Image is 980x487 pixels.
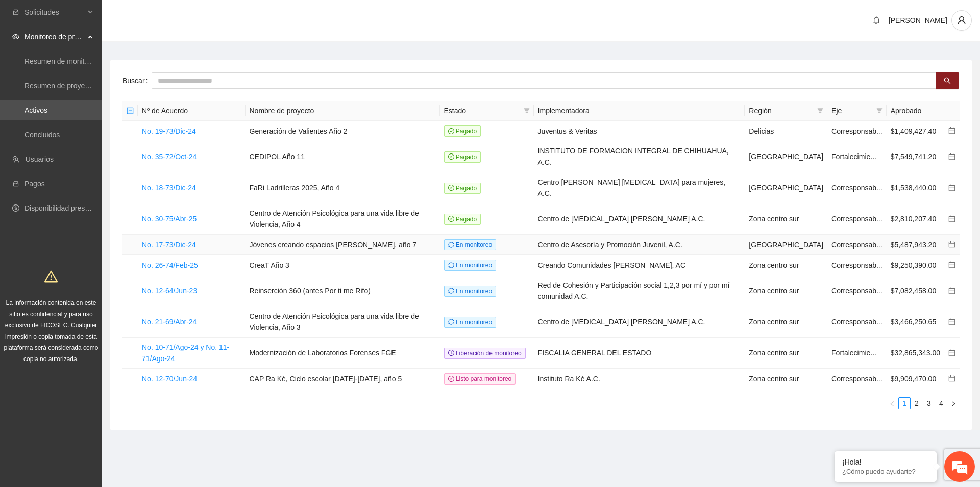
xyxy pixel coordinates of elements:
[887,338,944,369] td: $32,865,343.00
[868,12,885,29] button: bell
[745,255,827,275] td: Zona centro sur
[889,401,895,407] span: left
[448,185,454,191] span: check-circle
[887,369,944,389] td: $9,909,470.00
[745,121,827,141] td: Delicias
[122,72,152,89] label: Buscar
[935,397,947,409] li: 4
[246,235,440,255] td: Jóvenes creando espacios [PERSON_NAME], año 7
[24,131,60,139] a: Concluidos
[142,241,196,249] a: No. 17-73/Dic-24
[246,141,440,172] td: CEDIPOL Año 11
[24,27,85,47] span: Monitoreo de proyectos
[246,306,440,338] td: Centro de Atención Psicológica para una vida libre de Violencia, Año 3
[12,9,19,16] span: inbox
[448,153,454,160] span: check-circle
[534,141,745,172] td: INSTITUTO DE FORMACION INTEGRAL DE CHIHUAHUA, A.C.
[524,108,530,114] span: filter
[534,121,745,141] td: Juventus & Veritas
[831,375,883,383] span: Corresponsab...
[948,318,955,326] a: calendar
[923,398,935,409] a: 3
[246,369,440,389] td: CAP Ra Ké, Ciclo escolar [DATE]-[DATE], año 5
[948,375,955,383] a: calendar
[948,241,955,249] a: calendar
[831,349,876,357] span: Fortalecimie...
[4,299,99,363] span: La información contenida en este sitio es confidencial y para uso exclusivo de FICOSEC. Cualquier...
[911,398,922,409] a: 2
[948,184,955,191] span: calendar
[246,101,440,121] th: Nombre de proyecto
[948,153,955,160] span: calendar
[887,172,944,203] td: $1,538,440.00
[947,397,960,409] button: right
[142,318,197,326] a: No. 21-69/Abr-24
[12,33,19,40] span: eye
[869,16,884,24] span: bell
[887,101,944,121] th: Aprobado
[138,101,246,121] th: Nº de Acuerdo
[831,241,883,249] span: Corresponsab...
[745,235,827,255] td: [GEOGRAPHIC_DATA]
[448,288,454,294] span: sync
[911,397,923,409] li: 2
[448,376,454,382] span: check-circle
[534,255,745,275] td: Creando Comunidades [PERSON_NAME], AC
[24,180,45,188] a: Pagos
[448,128,454,134] span: check-circle
[948,349,955,356] span: calendar
[448,262,454,268] span: sync
[948,287,955,295] a: calendar
[448,319,454,325] span: sync
[745,141,827,172] td: [GEOGRAPHIC_DATA]
[887,121,944,141] td: $1,409,427.40
[534,235,745,255] td: Centro de Asesoría y Promoción Juvenil, A.C.
[887,235,944,255] td: $5,487,943.20
[745,172,827,203] td: [GEOGRAPHIC_DATA]
[899,398,910,409] a: 1
[142,287,197,295] a: No. 12-64/Jun-23
[952,16,971,25] span: user
[246,255,440,275] td: CreaT Año 3
[842,468,929,475] p: ¿Cómo puedo ayudarte?
[898,397,911,409] li: 1
[444,125,481,137] span: Pagado
[923,397,935,409] li: 3
[444,317,497,328] span: En monitoreo
[948,127,955,135] a: calendar
[831,287,883,295] span: Corresponsab...
[444,260,497,271] span: En monitoreo
[246,121,440,141] td: Generación de Valientes Año 2
[142,261,198,269] a: No. 26-74/Feb-25
[24,106,47,114] a: Activos
[534,172,745,203] td: Centro [PERSON_NAME] [MEDICAL_DATA] para mujeres, A.C.
[948,349,955,357] a: calendar
[448,242,454,248] span: sync
[948,318,955,325] span: calendar
[936,72,959,89] button: search
[246,275,440,306] td: Reinserción 360 (antes Por ti me Rifo)
[944,77,951,85] span: search
[444,105,520,116] span: Estado
[947,397,960,409] li: Next Page
[745,203,827,235] td: Zona centro sur
[936,398,947,409] a: 4
[817,108,823,114] span: filter
[831,215,883,223] span: Corresponsab...
[948,261,955,269] a: calendar
[831,261,883,269] span: Corresponsab...
[142,375,197,383] a: No. 12-70/Jun-24
[948,215,955,222] span: calendar
[534,306,745,338] td: Centro de [MEDICAL_DATA] [PERSON_NAME] A.C.
[246,203,440,235] td: Centro de Atención Psicológica para una vida libre de Violencia, Año 4
[887,306,944,338] td: $3,466,250.65
[444,151,481,163] span: Pagado
[534,275,745,306] td: Red de Cohesión y Participación social 1,2,3 por mí y por mí comunidad A.C.
[887,275,944,306] td: $7,082,458.00
[948,287,955,294] span: calendar
[876,108,883,114] span: filter
[24,57,99,65] a: Resumen de monitoreo
[948,127,955,134] span: calendar
[831,127,883,135] span: Corresponsab...
[534,369,745,389] td: Instituto Ra Ké A.C.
